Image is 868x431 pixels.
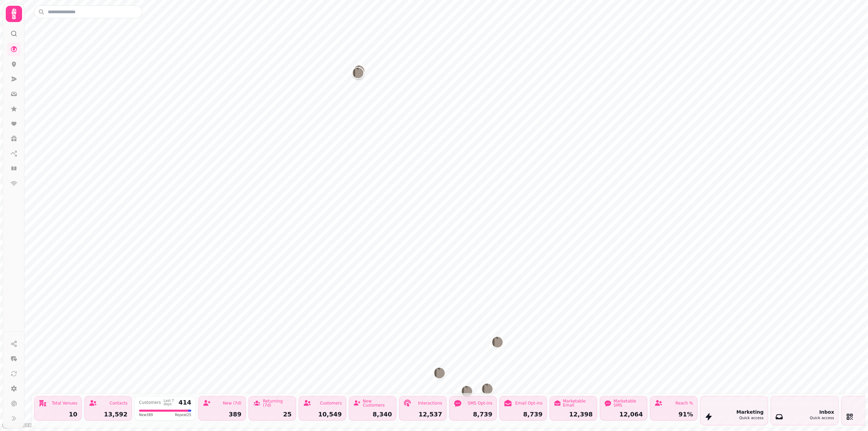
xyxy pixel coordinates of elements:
[810,409,834,415] div: Inbox
[203,411,241,417] div: 389
[675,401,693,405] div: Reach %
[2,421,32,429] a: Mapbox logo
[353,411,392,417] div: 8,340
[353,67,363,80] div: Map marker
[461,386,472,399] div: Map marker
[89,411,127,417] div: 13,592
[175,412,191,417] span: Repeat 25
[164,399,176,406] div: Last 7 days
[253,411,292,417] div: 25
[303,411,342,417] div: 10,549
[736,415,764,421] div: Quick access
[139,400,161,405] div: Customers
[504,411,542,417] div: 8,739
[700,396,768,425] button: MarketingQuick access
[354,65,364,76] button: Kiltane - 80 Charing Cross
[178,399,191,406] div: 414
[515,401,542,405] div: Email Opt-ins
[654,411,693,417] div: 91%
[468,401,492,405] div: SMS Opt-ins
[554,411,593,417] div: 12,398
[482,384,493,396] div: Map marker
[614,399,643,407] div: Marketable SMS
[223,401,241,405] div: New (7d)
[810,415,834,421] div: Quick access
[771,396,839,425] button: InboxQuick access
[363,399,392,407] div: New Customers
[110,401,127,405] div: Contacts
[263,399,292,407] div: Returning (7d)
[139,412,153,417] span: New 389
[563,399,593,407] div: Marketable Email
[736,409,764,415] div: Marketing
[52,401,77,405] div: Total Venues
[454,411,492,417] div: 8,739
[482,384,493,394] button: Kiltane - London
[320,401,342,405] div: Customers
[461,386,472,397] button: Kiltane - Windsor
[403,411,442,417] div: 12,537
[418,401,442,405] div: Interactions
[434,368,445,378] button: Kiltane - Oxford
[604,411,643,417] div: 12,064
[39,411,77,417] div: 10
[492,337,503,348] button: Kiltane - Cambridge
[353,67,363,78] button: Kiltane - St Giles
[354,65,364,78] div: Map marker
[434,368,445,380] div: Map marker
[492,337,503,350] div: Map marker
